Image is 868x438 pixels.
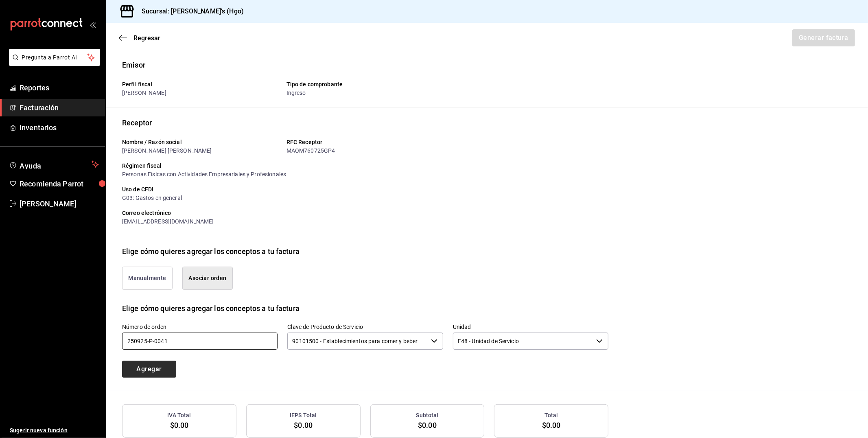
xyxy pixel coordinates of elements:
span: $0.00 [542,421,561,429]
span: [PERSON_NAME] [20,198,99,209]
button: Asociar orden [182,267,233,290]
span: Recomienda Parrot [20,178,99,189]
span: Sugerir nueva función [10,426,99,435]
p: Receptor [122,117,852,128]
div: MAOM760725GP4 [286,147,444,155]
div: Correo electrónico [122,209,608,217]
span: $0.00 [418,421,437,429]
div: Régimen fiscal [122,162,608,170]
div: Elige cómo quieres agregar los conceptos a tu factura [122,246,300,257]
span: $0.00 [170,421,189,429]
input: Elige una opción [287,333,427,350]
div: [PERSON_NAME] [PERSON_NAME] [122,147,280,155]
button: Regresar [119,34,160,42]
div: Ingreso [286,89,444,97]
div: [EMAIL_ADDRESS][DOMAIN_NAME] [122,217,608,226]
h3: Subtotal [416,411,439,420]
span: Inventarios [20,122,99,133]
div: Nombre / Razón social [122,138,280,147]
button: Pregunta a Parrot AI [9,49,100,66]
span: Ayuda [20,160,88,169]
div: Uso de CFDI [122,185,608,194]
div: Personas Físicas con Actividades Empresariales y Profesionales [122,170,608,179]
label: Clave de Producto de Servicio [287,324,443,330]
h3: Sucursal: [PERSON_NAME]'s (Hgo) [135,7,244,16]
a: Pregunta a Parrot AI [6,59,100,68]
h3: Total [544,411,558,420]
div: Elige cómo quieres agregar los conceptos a tu factura [122,303,300,314]
h3: IVA Total [167,411,191,420]
button: Manualmente [122,267,173,290]
div: G03: Gastos en general [122,194,608,202]
h3: IEPS Total [290,411,317,420]
span: Regresar [133,34,160,42]
div: RFC Receptor [286,138,444,147]
span: Reportes [20,82,99,93]
span: $0.00 [294,421,313,429]
div: Perfil fiscal [122,80,280,89]
button: open_drawer_menu [90,21,96,28]
span: Facturación [20,102,99,113]
button: Agregar [122,361,176,378]
div: Tipo de comprobante [286,80,444,89]
p: Emisor [122,59,852,70]
input: 000000-P-0000 [122,333,278,350]
input: Elige una opción [453,333,593,350]
span: Pregunta a Parrot AI [22,53,87,62]
div: [PERSON_NAME] [122,89,280,97]
label: Número de orden [122,324,278,330]
label: Unidad [453,324,608,330]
